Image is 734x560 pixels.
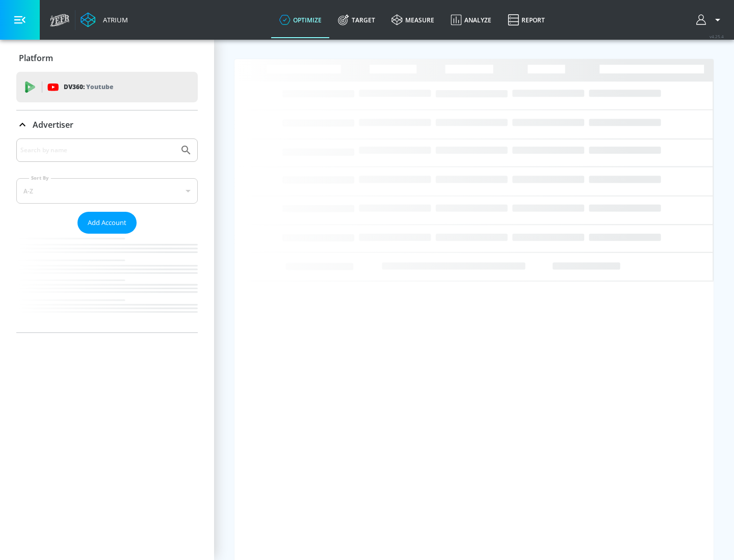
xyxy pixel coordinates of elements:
label: Sort By [29,175,51,181]
nav: list of Advertiser [16,234,198,332]
p: Platform [19,52,53,64]
a: measure [383,2,442,38]
div: Atrium [99,15,128,24]
span: Add Account [88,217,126,229]
a: Analyze [442,2,500,38]
div: Advertiser [16,110,198,139]
div: DV360: Youtube [16,72,198,102]
p: DV360: [64,81,113,93]
button: Add Account [77,212,137,234]
div: A-Z [16,178,198,204]
span: v 4.25.4 [710,34,724,39]
a: optimize [271,2,330,38]
div: Platform [16,44,198,72]
p: Advertiser [33,119,73,130]
input: Search by name [20,144,175,157]
a: Target [330,2,383,38]
a: Atrium [81,12,128,27]
p: Youtube [86,81,113,92]
a: Report [500,2,553,38]
div: Advertiser [16,138,198,332]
